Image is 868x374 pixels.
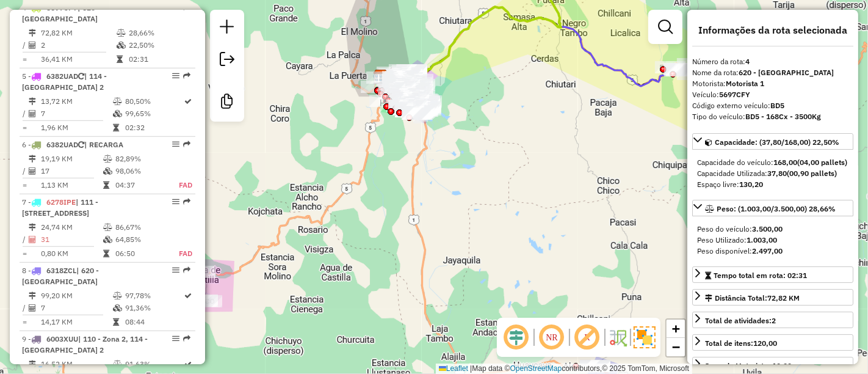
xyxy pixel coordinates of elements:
[113,304,122,312] i: % de utilização da cubagem
[46,3,78,12] span: 5697CFY
[185,361,192,368] i: Rota otimizada
[117,29,126,37] i: % de utilização do peso
[739,68,834,77] strong: 620 - [GEOGRAPHIC_DATA]
[125,316,184,328] td: 08:44
[692,56,853,67] div: Número da rota:
[29,167,36,175] i: Total de Atividades
[752,224,783,233] strong: 3.500,00
[172,335,179,342] em: Opções
[113,124,119,131] i: Tempo total em rota
[128,27,190,39] td: 28,66%
[128,39,190,51] td: 22,50%
[502,323,531,352] span: Ocultar deslocamento
[183,266,190,274] em: Rota exportada
[29,224,36,231] i: Distância Total
[767,293,800,302] span: 72,82 KM
[608,328,627,347] img: Fluxo de ruas
[40,27,116,39] td: 72,82 KM
[22,71,107,92] span: 5 -
[436,364,692,374] div: Map data © contributors,© 2025 TomTom, Microsoft
[46,266,76,275] span: 6318ZCL
[573,323,602,352] span: Exibir rótulo
[634,326,656,348] img: Exibir/Ocultar setores
[128,53,190,65] td: 02:31
[747,235,777,244] strong: 1.003,00
[692,266,853,283] a: Tempo total em rota: 02:31
[29,42,36,49] i: Total de Atividades
[172,266,179,274] em: Opções
[115,248,165,260] td: 06:50
[692,133,853,150] a: Capacidade: (37,80/168,00) 22,50%
[22,165,28,177] td: /
[29,292,36,299] i: Distância Total
[692,152,853,195] div: Capacidade: (37,80/168,00) 22,50%
[22,233,28,246] td: /
[40,53,116,65] td: 36,41 KM
[667,320,685,338] a: Zoom in
[29,98,36,105] i: Distância Total
[29,155,36,163] i: Distância Total
[22,122,28,134] td: =
[692,78,853,89] div: Motorista:
[103,155,112,163] i: % de utilização do peso
[692,100,853,111] div: Código externo veículo:
[183,141,190,148] em: Rota exportada
[40,316,112,328] td: 14,17 KM
[29,110,36,117] i: Total de Atividades
[653,15,678,39] a: Exibir filtros
[692,24,853,36] h4: Informações da rota selecionada
[697,179,848,190] div: Espaço livre:
[439,364,468,373] a: Leaflet
[40,108,112,120] td: 7
[373,69,389,85] img: SAZ BO Potosí
[697,157,848,168] div: Capacidade do veículo:
[752,246,783,255] strong: 2.497,00
[115,165,165,177] td: 98,06%
[103,167,112,175] i: % de utilização da cubagem
[117,42,126,49] i: % de utilização da cubagem
[29,361,36,368] i: Distância Total
[40,302,112,314] td: 7
[165,179,193,191] td: FAD
[115,233,165,246] td: 64,85%
[185,292,192,299] i: Rota otimizada
[787,169,837,178] strong: (00,90 pallets)
[767,169,787,178] strong: 37,80
[113,292,122,299] i: % de utilização do peso
[115,179,165,191] td: 04:37
[40,39,116,51] td: 2
[185,98,192,105] i: Rota otimizada
[22,302,28,314] td: /
[22,39,28,51] td: /
[46,334,78,343] span: 6003XUU
[719,90,750,99] strong: 5697CFY
[22,53,28,65] td: =
[753,339,777,348] strong: 120,00
[697,224,783,233] span: Peso do veículo:
[714,271,807,280] span: Tempo total em rota: 02:31
[692,312,853,328] a: Total de atividades:2
[40,221,103,233] td: 24,74 KM
[705,361,792,372] div: Jornada Motorista: 10:00
[115,221,165,233] td: 86,67%
[215,15,239,42] a: Nova sessão e pesquisa
[172,198,179,205] em: Opções
[697,168,848,179] div: Capacidade Utilizada:
[705,293,800,304] div: Distância Total:
[510,364,562,373] a: OpenStreetMap
[113,98,122,105] i: % de utilização do peso
[113,361,122,368] i: % de utilização do peso
[125,290,184,302] td: 97,78%
[40,233,103,246] td: 31
[745,112,821,121] strong: BD5 - 168Cx - 3500Kg
[40,358,112,370] td: 16,52 KM
[739,180,763,189] strong: 130,20
[40,290,112,302] td: 99,20 KM
[705,338,777,349] div: Total de itens:
[78,141,84,148] i: Veículo já utilizado nesta sessão
[115,153,165,165] td: 82,89%
[22,3,100,23] span: 4 -
[745,57,750,66] strong: 4
[40,248,103,260] td: 0,80 KM
[717,204,836,213] span: Peso: (1.003,00/3.500,00) 28,66%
